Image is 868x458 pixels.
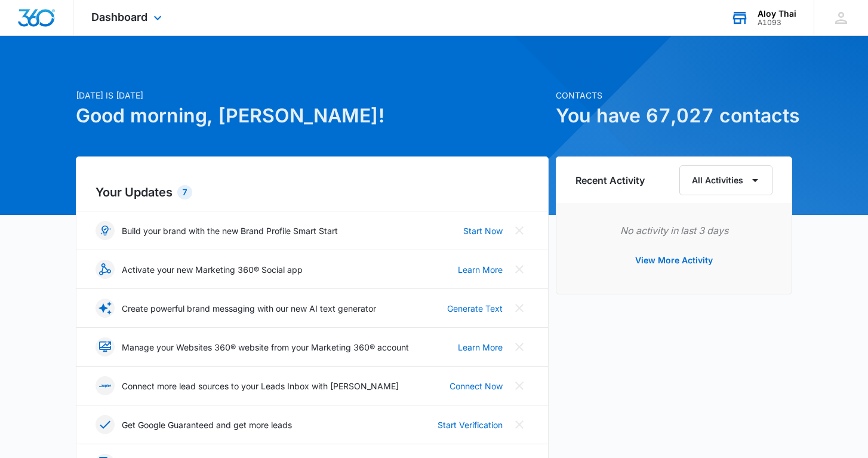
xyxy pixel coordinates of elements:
[122,263,303,276] p: Activate your new Marketing 360® Social app
[575,173,645,187] h6: Recent Activity
[510,299,529,318] button: Close
[510,415,529,434] button: Close
[623,246,725,275] button: View More Activity
[463,225,503,237] a: Start Now
[438,419,503,431] a: Start Verification
[458,341,503,354] a: Learn More
[122,225,338,237] p: Build your brand with the new Brand Profile Smart Start
[450,380,503,392] a: Connect Now
[177,185,192,199] div: 7
[510,337,529,356] button: Close
[510,221,529,240] button: Close
[556,89,792,102] p: Contacts
[556,102,792,130] h1: You have 67,027 contacts
[122,341,409,354] p: Manage your Websites 360® website from your Marketing 360® account
[96,183,529,201] h2: Your Updates
[447,302,503,315] a: Generate Text
[76,89,549,102] p: [DATE] is [DATE]
[510,376,529,395] button: Close
[510,260,529,279] button: Close
[458,263,503,276] a: Learn More
[758,19,796,27] div: account id
[679,165,772,195] button: All Activities
[76,102,549,130] h1: Good morning, [PERSON_NAME]!
[575,223,772,238] p: No activity in last 3 days
[122,380,399,392] p: Connect more lead sources to your Leads Inbox with [PERSON_NAME]
[122,419,292,431] p: Get Google Guaranteed and get more leads
[758,9,796,19] div: account name
[91,11,147,23] span: Dashboard
[122,302,376,315] p: Create powerful brand messaging with our new AI text generator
